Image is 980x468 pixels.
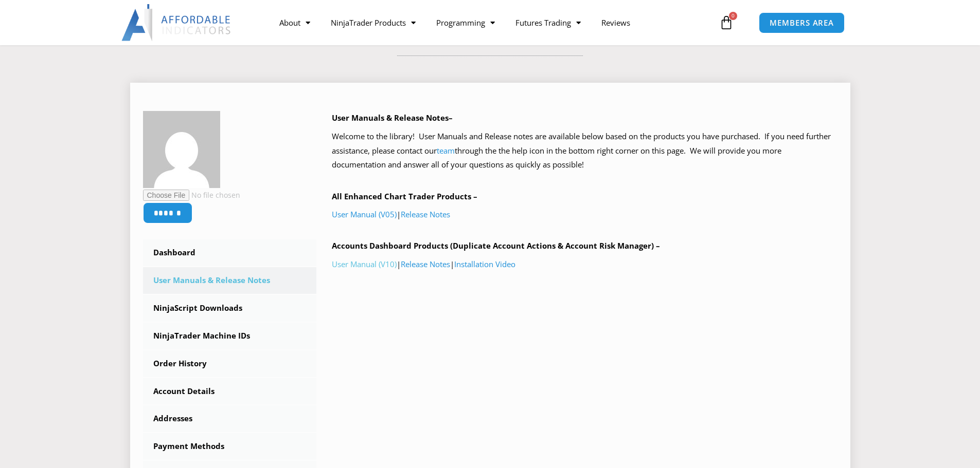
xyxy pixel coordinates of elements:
b: Accounts Dashboard Products (Duplicate Account Actions & Account Risk Manager) – [332,240,660,251]
a: About [269,11,320,34]
a: Installation Video [454,259,515,269]
a: NinjaScript Downloads [143,295,317,322]
a: Addresses [143,405,317,432]
a: Payment Methods [143,433,317,460]
p: Welcome to the library! User Manuals and Release notes are available below based on the products ... [332,129,838,173]
a: Release Notes [401,209,450,219]
a: Dashboard [143,239,317,266]
p: | [332,208,838,222]
img: LogoAI | Affordable Indicators – NinjaTrader [121,4,232,41]
b: All Enhanced Chart Trader Products – [332,191,477,201]
a: team [437,145,455,156]
a: Order History [143,350,317,377]
a: User Manuals & Release Notes [143,267,317,294]
a: NinjaTrader Products [320,11,426,34]
a: Reviews [591,11,640,34]
span: MEMBERS AREA [770,19,834,27]
a: NinjaTrader Machine IDs [143,323,317,349]
a: 0 [704,8,749,38]
span: 0 [729,12,737,20]
a: User Manual (V10) [332,259,397,269]
nav: Menu [269,11,717,34]
a: MEMBERS AREA [759,12,845,33]
a: User Manual (V05) [332,209,397,219]
a: Futures Trading [505,11,591,34]
a: Programming [426,11,505,34]
a: Release Notes [401,259,450,269]
a: Account Details [143,378,317,405]
b: User Manuals & Release Notes– [332,113,453,123]
img: 5dd839c71ab32c8cf72d824fe854383de1345f45a45784b7b5213e2a4ba38671 [143,111,220,188]
p: | | [332,257,838,272]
